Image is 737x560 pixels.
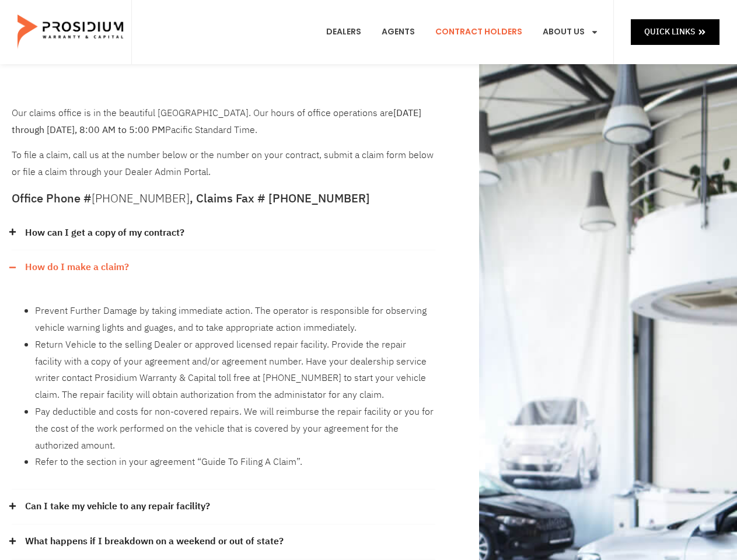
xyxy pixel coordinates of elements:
[25,225,184,242] a: How can I get a copy of my contract?
[12,489,435,524] div: Can I take my vehicle to any repair facility?
[12,105,435,139] p: Our claims office is in the beautiful [GEOGRAPHIC_DATA]. Our hours of office operations are Pacif...
[317,10,370,54] a: Dealers
[644,24,695,39] span: Quick Links
[427,10,531,54] a: Contract Holders
[35,404,435,454] li: Pay deductible and costs for non-covered repairs. We will reimburse the repair facility or you fo...
[534,10,607,54] a: About Us
[12,216,435,251] div: How can I get a copy of my contract?
[317,10,607,54] nav: Menu
[92,190,190,207] a: [PHONE_NUMBER]
[35,303,435,337] li: Prevent Further Damage by taking immediate action. The operator is responsible for observing vehi...
[25,498,210,515] a: Can I take my vehicle to any repair facility?
[12,250,435,285] div: How do I make a claim?
[12,106,421,137] b: [DATE] through [DATE], 8:00 AM to 5:00 PM
[25,259,129,276] a: How do I make a claim?
[35,337,435,404] li: Return Vehicle to the selling Dealer or approved licensed repair facility. Provide the repair fac...
[12,285,435,489] div: How do I make a claim?
[12,524,435,559] div: What happens if I breakdown on a weekend or out of state?
[631,19,719,44] a: Quick Links
[12,192,435,204] h5: Office Phone # , Claims Fax # [PHONE_NUMBER]
[373,10,424,54] a: Agents
[25,533,284,550] a: What happens if I breakdown on a weekend or out of state?
[35,454,435,471] li: Refer to the section in your agreement “Guide To Filing A Claim”.
[12,105,435,181] div: To file a claim, call us at the number below or the number on your contract, submit a claim form ...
